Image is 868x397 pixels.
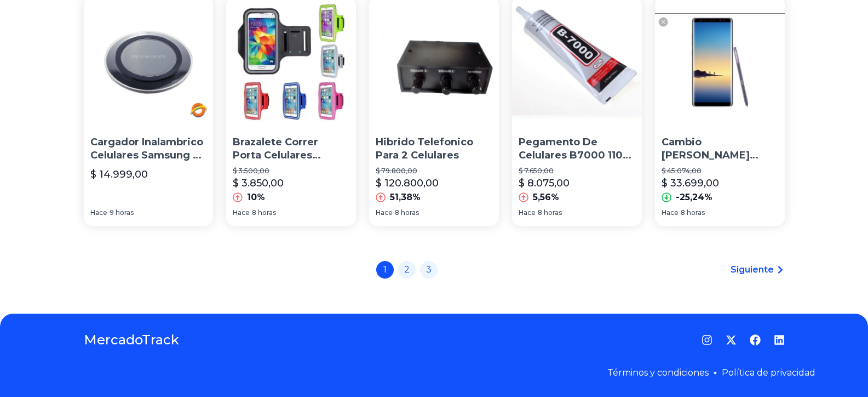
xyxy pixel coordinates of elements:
[398,261,416,279] a: 2
[607,367,709,378] a: Términos y condiciones
[533,191,559,204] p: 5,56%
[681,208,705,217] span: 8 horas
[252,208,276,217] span: 8 horas
[84,331,179,349] a: MercadoTrack
[110,208,134,217] span: 9 horas
[90,135,207,163] p: Cargador Inalambrico Celulares Samsung LG iPhone Xiaomi Qi Wireless
[662,208,679,217] span: Hace
[233,135,349,163] p: Brazalete Correr Porta Celulares Running Con Banda Refractar
[731,263,785,276] a: Siguiente
[390,191,421,204] p: 51,38%
[90,167,148,182] p: $ 14.999,00
[676,191,712,204] p: -25,24%
[519,135,635,163] p: Pegamento De Celulares B7000 110 Ml Tamaña Grande
[662,135,778,163] p: Cambio [PERSON_NAME] Glass Samsung Note 8 Reparación Celulares
[395,208,419,217] span: 8 horas
[233,167,349,175] p: $ 3.500,00
[774,334,785,345] a: LinkedIn
[420,261,438,279] a: 3
[750,334,761,345] a: Facebook
[247,191,265,204] p: 10%
[233,208,250,217] span: Hace
[662,167,778,175] p: $ 45.074,00
[376,175,439,191] p: $ 120.800,00
[538,208,562,217] span: 8 horas
[731,263,774,276] span: Siguiente
[662,175,719,191] p: $ 33.699,00
[376,167,492,175] p: $ 79.800,00
[702,334,712,345] a: Instagram
[233,175,284,191] p: $ 3.850,00
[376,208,393,217] span: Hace
[519,208,536,217] span: Hace
[519,175,570,191] p: $ 8.075,00
[376,135,492,163] p: Hibrido Telefonico Para 2 Celulares
[726,334,737,345] a: Twitter
[519,167,635,175] p: $ 7.650,00
[722,367,815,378] a: Política de privacidad
[90,208,107,217] span: Hace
